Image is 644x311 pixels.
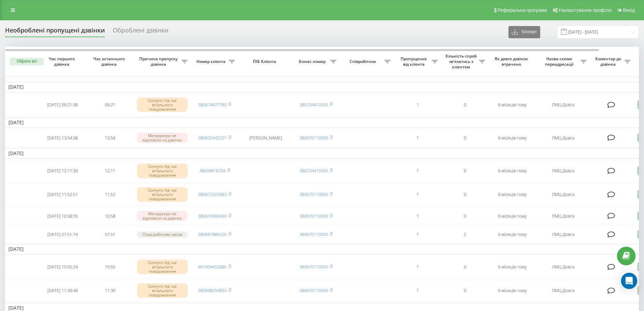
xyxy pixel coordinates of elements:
td: 6 місяців тому [488,226,536,243]
td: ЛМЦ Довга [536,226,590,243]
a: 380674366430 [198,213,226,219]
td: 1 [394,256,441,278]
span: Номер клієнта [194,59,229,64]
td: 0 [441,183,488,206]
td: 1 [394,226,441,243]
td: 0 [441,256,488,278]
td: 1 [394,183,441,206]
td: 0 [441,207,488,225]
a: 380670119000 [300,287,328,293]
td: 6 місяців тому [488,280,536,302]
a: 380670119000 [300,264,328,270]
td: [DATE] 12:11:39 [39,160,86,182]
span: Співробітник [343,59,384,64]
a: 380670119000 [300,231,328,237]
a: 380670119000 [300,191,328,197]
td: ЛМЦ Довга [536,183,590,206]
span: ПІБ Клієнта [244,59,287,64]
div: Необроблені пропущені дзвінки [5,27,105,37]
span: Налаштування профілю [559,7,612,13]
span: Назва схеми переадресації [539,56,580,67]
button: Експорт [508,26,540,38]
span: Як довго дзвінок втрачено [494,56,530,67]
span: Час першого дзвінка [44,56,81,67]
td: 1 [394,160,441,182]
td: 1 [394,207,441,225]
td: [DATE] 15:55:24 [39,256,86,278]
td: 6 місяців тому [488,256,536,278]
div: Скинуто під час вітального повідомлення [137,283,188,298]
div: Скинуто під час вітального повідомлення [137,163,188,178]
span: Коментар до дзвінка [593,56,624,67]
div: Скинуто під час вітального повідомлення [137,260,188,274]
div: Менеджери не відповіли на дзвінок [137,133,188,143]
td: [DATE] 13:54:38 [39,129,86,147]
td: 0 [441,160,488,182]
td: 2 [441,226,488,243]
td: 0 [441,94,488,116]
span: Причина пропуску дзвінка [137,56,182,67]
span: Час останнього дзвінка [92,56,128,67]
td: ЛМЦ Довга [536,129,590,147]
td: [DATE] 11:52:51 [39,183,86,206]
td: 15:55 [86,256,134,278]
td: 11:39 [86,280,134,302]
td: 12:11 [86,160,134,182]
td: 09:21 [86,94,134,116]
td: 0 [441,280,488,302]
td: ЛМЦ Довга [536,94,590,116]
div: Оброблені дзвінки [113,27,168,37]
td: 6 місяців тому [488,160,536,182]
a: 380674477780 [198,102,226,108]
span: Реферальна програма [498,7,547,13]
span: Кількість спроб зв'язатись з клієнтом [445,53,479,69]
a: 491604452885 [198,264,226,270]
div: Скинуто під час вітального повідомлення [137,97,188,112]
div: Поза робочим часом [137,231,188,237]
a: 380687886526 [198,231,226,237]
td: [PERSON_NAME] [238,129,292,147]
a: 380673320083 [198,191,226,197]
a: 380670119000 [300,213,328,219]
div: Open Intercom Messenger [621,273,637,289]
div: Скинуто під час вітального повідомлення [137,187,188,202]
td: [DATE] 09:21:38 [39,94,86,116]
td: 11:52 [86,183,134,206]
a: 380968204833 [198,287,226,293]
td: [DATE] 10:58:05 [39,207,86,225]
span: Бізнес номер [296,59,330,64]
span: Вихід [623,7,635,13]
td: 13:54 [86,129,134,147]
td: 1 [394,280,441,302]
td: 6 місяців тому [488,129,536,147]
a: 48606818704 [199,168,225,174]
a: 380670119000 [300,135,328,141]
td: ЛМЦ Довга [536,256,590,278]
a: 380734410355 [300,102,328,108]
a: 380632442221 [198,135,226,141]
a: 380734410355 [300,168,328,174]
div: Менеджери не відповіли на дзвінок [137,211,188,221]
td: 07:51 [86,226,134,243]
td: [DATE] 11:39:49 [39,280,86,302]
td: ЛМЦ Довга [536,280,590,302]
button: Обрати всі [10,58,44,65]
td: 1 [394,94,441,116]
td: 0 [441,129,488,147]
span: Пропущених від клієнта [397,56,432,67]
td: 1 [394,129,441,147]
td: ЛМЦ Довга [536,160,590,182]
td: 6 місяців тому [488,183,536,206]
td: 10:58 [86,207,134,225]
td: [DATE] 07:51:19 [39,226,86,243]
td: 6 місяців тому [488,94,536,116]
td: ЛМЦ Довга [536,207,590,225]
td: 6 місяців тому [488,207,536,225]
